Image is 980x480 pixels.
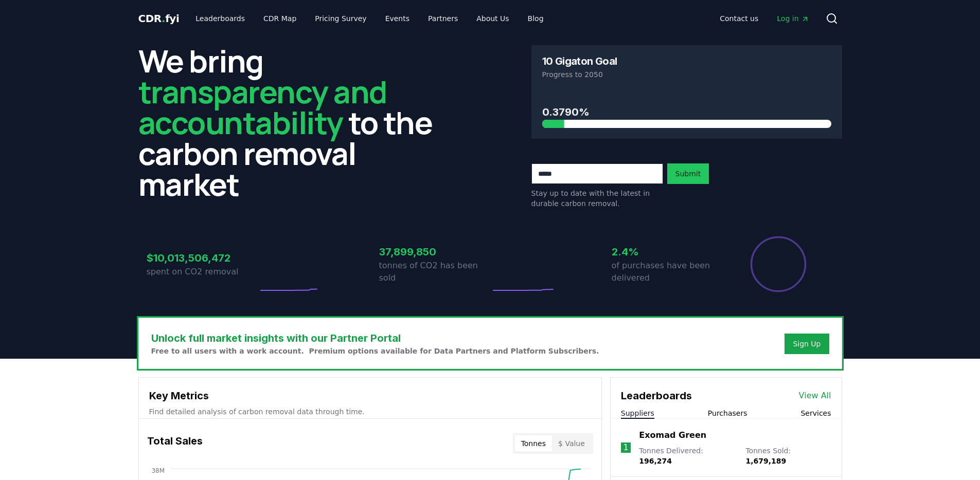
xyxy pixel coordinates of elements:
span: CDR fyi [138,12,180,25]
h3: Leaderboards [621,388,692,403]
a: Contact us [711,9,767,28]
p: Find detailed analysis of carbon removal data through time. [149,407,591,417]
button: Purchasers [708,408,747,418]
a: About Us [468,9,517,28]
button: $ Value [552,435,591,452]
button: Services [800,408,831,418]
button: Suppliers [621,408,654,418]
p: tonnes of CO2 has been sold [379,260,490,284]
p: Tonnes Delivered : [639,446,735,466]
nav: Main [711,9,817,28]
p: Progress to 2050 [542,69,831,80]
button: Tonnes [515,435,552,452]
span: transparency and accountability [138,70,387,143]
span: Log in [777,13,809,24]
span: . [162,12,165,25]
a: View All [799,390,831,402]
a: CDR Map [255,9,305,28]
p: Free to all users with a work account. Premium options available for Data Partners and Platform S... [151,346,599,356]
span: 1,679,189 [745,457,786,465]
a: Leaderboards [187,9,253,28]
h3: Key Metrics [149,388,591,403]
p: Stay up to date with the latest in durable carbon removal. [531,188,663,209]
button: Sign Up [785,334,829,354]
a: Events [377,9,418,28]
h3: 0.3790% [542,104,831,120]
h3: 37,899,850 [379,244,490,260]
a: Partners [420,9,466,28]
a: Log in [769,9,817,28]
a: Exomad Green [639,429,706,441]
h2: We bring to the carbon removal market [138,45,449,199]
tspan: 38M [151,467,165,474]
nav: Main [187,9,551,28]
p: 1 [623,441,628,454]
p: spent on CO2 removal [147,266,258,278]
a: Sign Up [793,339,821,349]
span: 196,274 [639,457,672,465]
p: Tonnes Sold : [745,446,831,466]
h3: 10 Gigaton Goal [542,56,617,66]
a: Blog [520,9,552,28]
p: of purchases have been delivered [612,260,723,284]
h3: Unlock full market insights with our Partner Portal [151,330,599,346]
a: CDR.fyi [138,11,180,26]
h3: Total Sales [147,433,203,454]
a: Pricing Survey [307,9,375,28]
h3: $10,013,506,472 [147,250,258,266]
button: Submit [667,163,709,184]
div: Percentage of sales delivered [750,235,807,293]
h3: 2.4% [612,244,723,260]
